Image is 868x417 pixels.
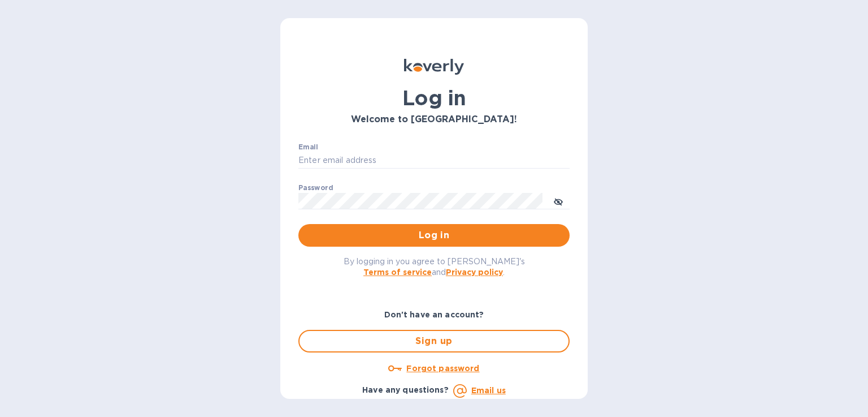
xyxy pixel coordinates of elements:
[384,310,484,319] b: Don't have an account?
[362,385,449,394] b: Have any questions?
[471,386,506,395] a: Email us
[298,184,333,191] label: Password
[547,190,570,212] button: toggle password visibility
[309,334,559,348] span: Sign up
[298,330,570,352] button: Sign up
[307,229,561,242] span: Log in
[298,152,570,169] input: Enter email address
[363,268,432,277] a: Terms of service
[446,268,503,277] a: Privacy policy
[404,59,464,75] img: Koverly
[298,224,570,247] button: Log in
[298,114,570,125] h3: Welcome to [GEOGRAPHIC_DATA]!
[298,144,318,151] label: Email
[406,364,479,373] u: Forgot password
[344,257,525,277] span: By logging in you agree to [PERSON_NAME]'s and .
[298,86,570,110] h1: Log in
